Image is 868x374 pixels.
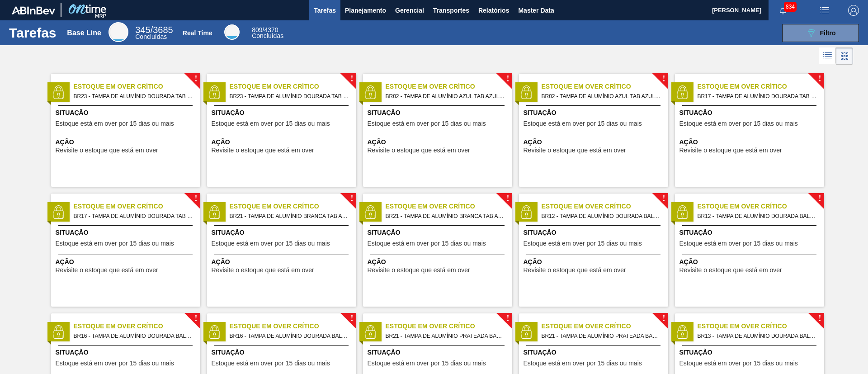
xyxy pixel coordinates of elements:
span: Revisite o estoque que está em over [212,267,314,274]
span: Revisite o estoque que está em over [679,147,782,154]
span: Estoque em Over Crítico [74,82,200,91]
span: BR17 - TAMPA DE ALUMÍNIO DOURADA TAB DOURADO MINAS [698,91,817,101]
span: Concluídas [135,33,167,40]
img: status [675,85,689,99]
span: ! [350,315,353,322]
img: status [519,85,533,99]
span: Revisite o estoque que está em over [524,267,626,274]
span: Tarefas [314,5,336,16]
span: ! [194,76,197,82]
img: status [52,205,65,219]
span: Estoque está em over por 15 dias ou mais [679,120,798,127]
div: Real Time [224,24,240,40]
span: 809 [252,26,262,33]
button: Filtro [782,24,859,42]
span: Revisite o estoque que está em over [56,147,158,154]
span: Estoque em Over Crítico [230,82,356,91]
span: Estoque em Over Crítico [542,82,668,91]
span: Estoque está em over por 15 dias ou mais [56,360,174,367]
span: / 3685 [135,25,173,35]
img: userActions [819,5,830,16]
span: ! [818,195,821,202]
span: Concluídas [252,32,283,39]
span: ! [818,76,821,82]
span: BR12 - TAMPA DE ALUMÍNIO DOURADA BALL CDL [542,211,661,221]
span: ! [506,195,509,202]
span: Situação [679,348,822,357]
span: Estoque está em over por 15 dias ou mais [368,240,486,247]
span: Estoque em Over Crítico [698,82,824,91]
span: Ação [524,137,666,147]
span: BR21 - TAMPA DE ALUMÍNIO BRANCA TAB AZUL [230,211,349,221]
span: Estoque em Over Crítico [698,322,824,331]
span: Estoque está em over por 15 dias ou mais [56,240,174,247]
span: Ação [368,137,510,147]
span: ! [194,195,197,202]
div: Real Time [183,29,212,37]
span: BR02 - TAMPA DE ALUMÍNIO AZUL TAB AZUL BALL [542,91,661,101]
span: Estoque em Over Crítico [230,322,356,331]
img: status [519,205,533,219]
span: Situação [524,228,666,237]
div: Visão em Lista [819,47,836,65]
div: Real Time [252,27,283,39]
span: Estoque está em over por 15 dias ou mais [56,120,174,127]
span: ! [662,76,665,82]
img: status [519,325,533,339]
img: status [363,325,377,339]
span: Situação [368,228,510,237]
span: Estoque em Over Crítico [386,82,512,91]
img: status [52,85,65,99]
span: Situação [212,108,354,118]
span: Estoque em Over Crítico [74,202,200,211]
span: BR17 - TAMPA DE ALUMÍNIO DOURADA TAB DOURADO MINAS [74,211,193,221]
img: status [363,205,377,219]
img: status [208,85,221,99]
span: ! [350,195,353,202]
img: status [52,325,65,339]
img: status [363,85,377,99]
span: Situação [212,228,354,237]
span: ! [350,76,353,82]
span: Situação [56,228,198,237]
span: ! [818,315,821,322]
span: Revisite o estoque que está em over [368,147,470,154]
div: Visão em Cards [836,47,853,65]
span: Estoque em Over Crítico [230,202,356,211]
span: Estoque em Over Crítico [542,322,668,331]
span: Ação [56,257,198,267]
span: Estoque está em over por 15 dias ou mais [679,360,798,367]
span: Revisite o estoque que está em over [56,267,158,274]
span: BR13 - TAMPA DE ALUMÍNIO DOURADA BALL CDL [698,331,817,341]
span: BR16 - TAMPA DE ALUMÍNIO DOURADA BALL CDL [74,331,193,341]
span: BR21 - TAMPA DE ALUMÍNIO BRANCA TAB AZUL [386,211,505,221]
span: Estoque está em over por 15 dias ou mais [212,120,330,127]
span: Estoque em Over Crítico [698,202,824,211]
span: BR23 - TAMPA DE ALUMÍNIO DOURADA TAB DOURADO [74,91,193,101]
h1: Tarefas [9,28,57,38]
span: Planejamento [345,5,386,16]
span: ! [662,195,665,202]
img: status [208,205,221,219]
span: Estoque está em over por 15 dias ou mais [524,240,642,247]
span: Situação [524,348,666,357]
span: Estoque em Over Crítico [386,322,512,331]
span: Ação [212,137,354,147]
span: Gerencial [395,5,424,16]
span: Ação [524,257,666,267]
span: BR02 - TAMPA DE ALUMÍNIO AZUL TAB AZUL BALL [386,91,505,101]
span: ! [506,76,509,82]
span: Estoque está em over por 15 dias ou mais [368,360,486,367]
span: ! [506,315,509,322]
span: Ação [679,257,822,267]
span: Filtro [820,29,836,37]
span: BR16 - TAMPA DE ALUMÍNIO DOURADA BALL CDL [230,331,349,341]
span: BR21 - TAMPA DE ALUMÍNIO PRATEADA BALL CDL [386,331,505,341]
span: Estoque está em over por 15 dias ou mais [679,240,798,247]
span: Ação [212,257,354,267]
div: Base Line [108,22,128,42]
img: TNhmsLtSVTkK8tSr43FrP2fwEKptu5GPRR3wAAAABJRU5ErkJggg== [12,6,55,14]
span: Revisite o estoque que está em over [368,267,470,274]
button: Notificações [769,4,797,17]
span: Master Data [518,5,554,16]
